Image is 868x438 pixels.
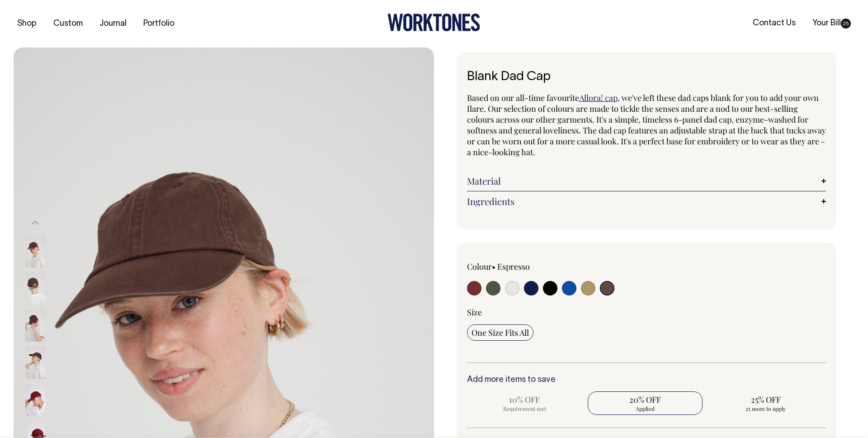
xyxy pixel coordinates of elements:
[467,176,826,186] a: Material
[467,391,582,415] input: 10% OFF Requirement met
[25,347,46,379] img: espresso
[492,261,495,272] span: •
[588,391,703,415] input: 20% OFF Applied
[467,324,533,341] input: One Size Fits All
[25,310,46,342] img: espresso
[50,16,86,31] a: Custom
[592,405,698,412] span: Applied
[472,405,578,412] span: Requirement met
[809,16,854,31] a: Your Bill25
[712,405,819,412] span: 25 more to apply
[592,394,698,405] span: 20% OFF
[841,19,851,29] span: 25
[96,16,130,31] a: Journal
[472,394,578,405] span: 10% OFF
[467,261,611,272] div: Colour
[467,196,826,207] a: Ingredients
[472,327,529,338] span: One Size Fits All
[28,213,42,233] button: Previous
[497,261,530,272] label: Espresso
[25,384,46,416] img: burgundy
[708,391,823,415] input: 25% OFF 25 more to apply
[25,236,46,267] img: espresso
[749,16,799,31] a: Contact Us
[579,92,618,103] a: Allora! cap
[467,92,579,103] span: Based on our all-time favourite
[25,273,46,305] img: espresso
[14,16,40,31] a: Shop
[712,394,819,405] span: 25% OFF
[467,70,826,84] h1: Blank Dad Cap
[140,16,178,31] a: Portfolio
[467,307,826,318] div: Size
[467,376,826,385] h6: Add more items to save
[467,92,826,157] span: , we've left these dad caps blank for you to add your own flare. Our selection of colours are mad...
